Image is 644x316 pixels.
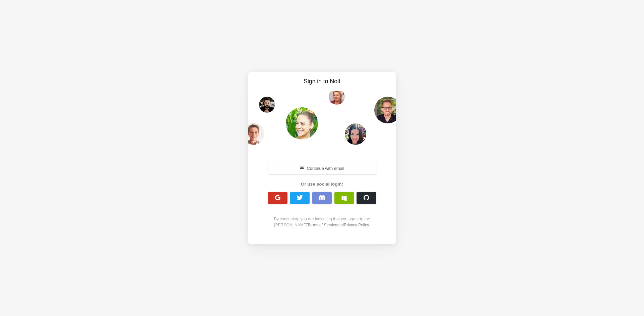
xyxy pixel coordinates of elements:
[264,181,380,188] div: Or use social login:
[307,223,337,227] a: Terms of Service
[266,77,378,86] h3: Sign in to Nolt
[344,223,369,227] a: Privacy Policy
[264,216,380,228] div: By continuing, you are indicating that you agree to the [PERSON_NAME] and .
[268,162,376,174] button: Continue with email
